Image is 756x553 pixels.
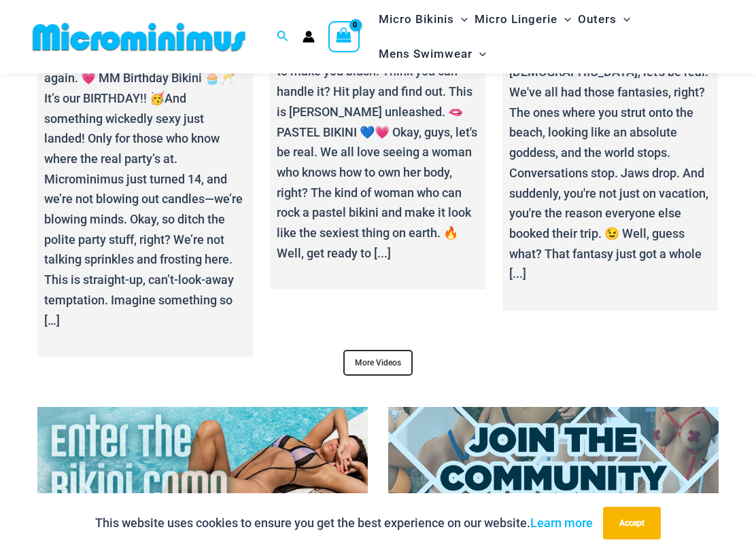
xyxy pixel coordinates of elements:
span: Menu Toggle [472,37,486,71]
a: Micro LingerieMenu ToggleMenu Toggle [471,2,574,37]
img: Enter Bikini Comp [37,407,368,517]
span: Outers [578,2,617,37]
p: This website uses cookies to ensure you get the best experience on our website. [95,513,593,533]
span: Menu Toggle [617,2,630,37]
a: More Videos [343,350,413,376]
a: Micro BikinisMenu ToggleMenu Toggle [375,2,471,37]
a: Learn more [530,516,593,530]
img: MM SHOP LOGO FLAT [27,22,251,52]
span: Micro Bikinis [379,2,454,37]
img: Join Community 2 [388,407,719,517]
a: Mens SwimwearMenu ToggleMenu Toggle [375,37,489,71]
button: Accept [603,507,661,539]
span: Menu Toggle [557,2,571,37]
span: Micro Lingerie [475,2,557,37]
a: View Shopping Cart, empty [328,21,360,52]
a: OutersMenu ToggleMenu Toggle [574,2,634,37]
span: Mens Swimwear [379,37,472,71]
a: Account icon link [303,31,315,43]
span: Menu Toggle [454,2,468,37]
a: Search icon link [277,29,289,46]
